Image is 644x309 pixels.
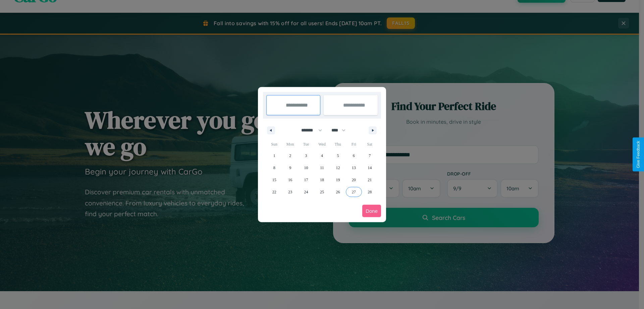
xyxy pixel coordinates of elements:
span: Fri [346,139,362,150]
span: 20 [352,174,356,186]
button: Done [362,205,381,217]
span: 26 [336,186,340,198]
span: Wed [314,139,330,150]
span: 14 [368,162,372,174]
div: Give Feedback [636,141,641,168]
span: 22 [272,186,276,198]
span: 13 [352,162,356,174]
button: 15 [266,174,282,186]
button: 13 [346,162,362,174]
span: 2 [289,150,291,162]
button: 19 [330,174,346,186]
button: 18 [314,174,330,186]
button: 21 [362,174,378,186]
button: 28 [362,186,378,198]
span: 7 [369,150,371,162]
button: 10 [298,162,314,174]
span: Thu [330,139,346,150]
span: 18 [320,174,324,186]
button: 27 [346,186,362,198]
button: 6 [346,150,362,162]
span: 16 [288,174,292,186]
button: 9 [282,162,298,174]
span: 3 [305,150,307,162]
span: 25 [320,186,324,198]
button: 4 [314,150,330,162]
button: 2 [282,150,298,162]
button: 23 [282,186,298,198]
button: 12 [330,162,346,174]
span: 5 [337,150,339,162]
button: 26 [330,186,346,198]
button: 16 [282,174,298,186]
button: 14 [362,162,378,174]
button: 8 [266,162,282,174]
span: 15 [272,174,276,186]
span: 12 [336,162,340,174]
span: Sun [266,139,282,150]
button: 1 [266,150,282,162]
button: 20 [346,174,362,186]
span: 9 [289,162,291,174]
span: 24 [304,186,308,198]
span: 27 [352,186,356,198]
button: 24 [298,186,314,198]
span: 28 [368,186,372,198]
span: 17 [304,174,308,186]
span: Sat [362,139,378,150]
span: 10 [304,162,308,174]
button: 17 [298,174,314,186]
button: 25 [314,186,330,198]
span: 4 [321,150,323,162]
span: 6 [353,150,355,162]
span: Tue [298,139,314,150]
span: 11 [320,162,324,174]
button: 22 [266,186,282,198]
span: 8 [273,162,275,174]
button: 3 [298,150,314,162]
span: Mon [282,139,298,150]
span: 21 [368,174,372,186]
span: 19 [336,174,340,186]
span: 1 [273,150,275,162]
button: 7 [362,150,378,162]
button: 5 [330,150,346,162]
span: 23 [288,186,292,198]
button: 11 [314,162,330,174]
